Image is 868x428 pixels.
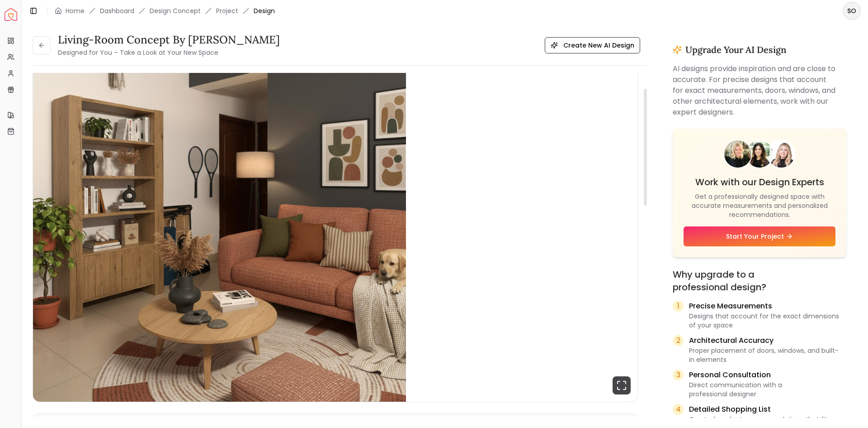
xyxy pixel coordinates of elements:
button: Create New AI Design [545,37,640,53]
span: Design [254,6,275,15]
a: Home [66,6,85,15]
p: Designs that account for the exact dimensions of your space [689,312,846,330]
h4: Why upgrade to a professional design? [673,268,846,293]
div: 1 [673,301,684,312]
a: Dashboard [100,6,134,15]
div: 3 [673,370,684,380]
a: Project [216,6,238,15]
div: 1 / 1 [33,28,638,402]
a: Start Your Project [684,226,835,246]
img: Designer 3 [768,140,795,171]
h3: Upgrade Your AI Design [685,43,787,56]
p: Direct communication with a professional designer [689,380,846,399]
button: SO [843,2,861,20]
p: Detailed Shopping List [689,404,846,415]
li: Design Concept [150,6,201,15]
img: Designer 2 [746,140,773,180]
svg: Fullscreen [613,376,631,394]
p: Proper placement of doors, windows, and built-in elements [689,346,846,364]
small: Designed for You – Take a Look at Your New Space [58,48,218,57]
p: Get a professionally designed space with accurate measurements and personalized recommendations. [684,192,835,219]
h3: living-room concept by [PERSON_NAME] [58,33,280,47]
p: Architectural Accuracy [689,335,846,346]
div: Carousel [33,28,638,402]
p: Personal Consultation [689,370,846,380]
p: Precise Measurements [689,301,846,312]
div: 2 [673,335,684,346]
img: Spacejoy Logo [5,8,17,21]
p: AI designs provide inspiration and are close to accurate. For precise designs that account for ex... [673,63,846,118]
nav: breadcrumb [55,6,275,15]
h4: Work with our Design Experts [684,176,835,188]
img: Design Render AI [33,28,406,402]
a: Spacejoy [5,8,17,21]
span: SO [844,3,860,19]
div: 4 [673,404,684,415]
img: Designer 1 [724,140,751,181]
